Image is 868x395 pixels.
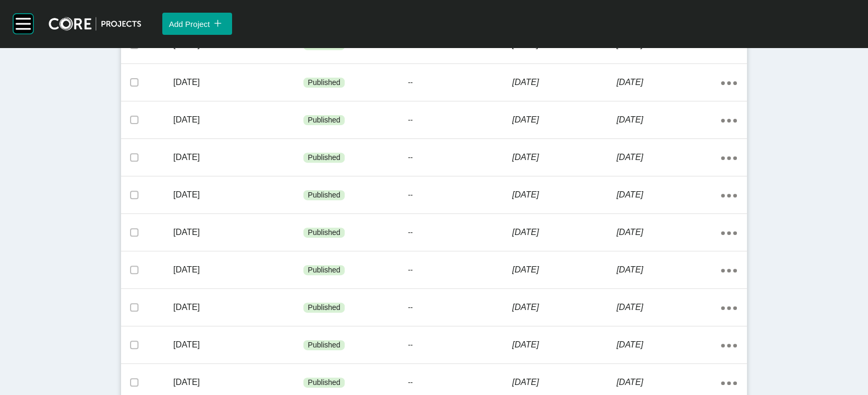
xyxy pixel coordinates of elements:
[512,189,616,201] p: [DATE]
[408,265,512,276] p: --
[173,377,304,388] p: [DATE]
[308,378,340,388] p: Published
[616,264,721,276] p: [DATE]
[49,17,141,31] img: core-logo-dark.3138cae2.png
[308,303,340,313] p: Published
[173,77,304,88] p: [DATE]
[173,227,304,238] p: [DATE]
[512,377,616,388] p: [DATE]
[408,378,512,388] p: --
[616,339,721,351] p: [DATE]
[408,340,512,351] p: --
[173,114,304,126] p: [DATE]
[616,377,721,388] p: [DATE]
[512,302,616,313] p: [DATE]
[512,227,616,238] p: [DATE]
[408,228,512,238] p: --
[408,153,512,163] p: --
[173,152,304,163] p: [DATE]
[512,114,616,126] p: [DATE]
[308,78,340,88] p: Published
[616,152,721,163] p: [DATE]
[308,190,340,201] p: Published
[169,20,210,29] span: Add Project
[512,264,616,276] p: [DATE]
[616,114,721,126] p: [DATE]
[408,78,512,88] p: --
[308,228,340,238] p: Published
[308,340,340,351] p: Published
[173,339,304,351] p: [DATE]
[512,339,616,351] p: [DATE]
[616,189,721,201] p: [DATE]
[408,115,512,126] p: --
[408,303,512,313] p: --
[616,227,721,238] p: [DATE]
[512,152,616,163] p: [DATE]
[308,265,340,276] p: Published
[308,115,340,126] p: Published
[616,302,721,313] p: [DATE]
[173,264,304,276] p: [DATE]
[162,13,232,35] button: Add Project
[308,153,340,163] p: Published
[512,77,616,88] p: [DATE]
[173,302,304,313] p: [DATE]
[616,77,721,88] p: [DATE]
[173,189,304,201] p: [DATE]
[408,190,512,201] p: --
